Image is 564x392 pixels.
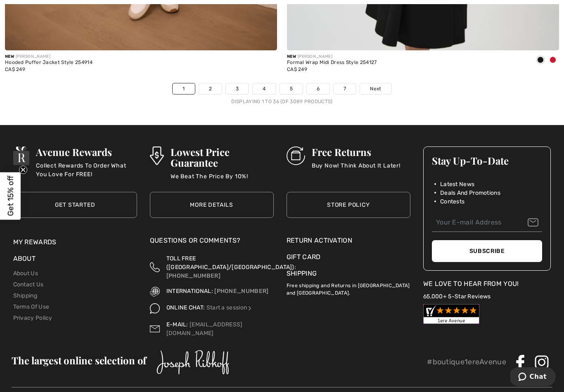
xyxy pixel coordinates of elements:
[150,146,164,165] img: Lowest Price Guarantee
[513,355,528,370] img: Facebook
[287,252,410,262] a: Gift Card
[287,236,410,246] a: Return Activation
[13,281,44,288] a: Contact Us
[5,54,92,60] div: [PERSON_NAME]
[334,83,356,94] a: 7
[427,357,506,368] p: #boutique1ereAvenue
[166,288,213,295] span: INTERNATIONAL:
[534,355,549,370] img: Instagram
[510,367,556,388] iframe: Opens a widget where you can chat to one of our agents
[171,172,274,189] p: We Beat The Price By 10%!
[173,83,194,94] a: 1
[287,60,377,66] div: Formal Wrap Midi Dress Style 254127
[19,166,27,174] button: Close teaser
[13,146,30,165] img: Avenue Rewards
[13,303,50,310] a: Terms Of Use
[307,83,329,94] a: 6
[171,146,274,168] h3: Lowest Price Guarantee
[312,146,400,157] h3: Free Returns
[166,272,220,279] a: [PHONE_NUMBER]
[287,269,317,277] a: Shipping
[226,83,249,94] a: 3
[287,54,377,60] div: [PERSON_NAME]
[12,354,146,367] span: The largest online selection of
[13,270,38,277] a: About Us
[13,292,37,299] a: Shipping
[5,60,92,66] div: Hooded Puffer Jacket Style 254914
[247,305,253,311] img: Online Chat
[5,54,14,59] span: New
[13,192,137,218] a: Get Started
[150,287,160,297] img: International
[432,240,543,262] button: Subscribe
[199,83,222,94] a: 2
[150,303,160,313] img: Online Chat
[440,180,474,189] span: Latest News
[150,236,274,250] div: Questions or Comments?
[287,66,307,72] span: CA$ 249
[312,161,400,178] p: Buy Now! Think About It Later!
[432,155,543,166] h3: Stay Up-To-Date
[287,279,410,297] p: Free shipping and Returns in [GEOGRAPHIC_DATA] and [GEOGRAPHIC_DATA].
[166,304,205,311] span: ONLINE CHAT:
[370,85,381,92] span: Next
[166,255,296,271] span: TOLL FREE ([GEOGRAPHIC_DATA]/[GEOGRAPHIC_DATA]):
[440,189,500,197] span: Deals And Promotions
[166,321,188,328] span: E-MAIL:
[253,83,275,94] a: 4
[13,314,52,321] a: Privacy Policy
[5,66,25,72] span: CA$ 249
[534,54,547,67] div: Black
[423,293,491,300] a: 65,000+ 5-Star Reviews
[206,304,253,311] a: Start a session
[36,161,137,178] p: Collect Rewards To Order What You Love For FREE!
[287,192,410,218] a: Store Policy
[13,238,57,246] a: My Rewards
[214,288,268,295] a: [PHONE_NUMBER]
[423,279,551,289] div: We Love To Hear From You!
[150,320,160,338] img: Contact us
[547,54,559,67] div: Deep cherry
[423,304,479,324] img: Customer Reviews
[156,350,230,375] img: Joseph Ribkoff
[13,254,137,268] div: About
[36,146,137,157] h3: Avenue Rewards
[6,176,15,216] span: Get 15% off
[287,54,296,59] span: New
[360,83,391,94] a: Next
[150,254,160,280] img: Toll Free (Canada/US)
[280,83,303,94] a: 5
[287,146,305,165] img: Free Returns
[150,192,274,218] a: More Details
[166,321,243,337] a: [EMAIL_ADDRESS][DOMAIN_NAME]
[432,213,543,232] input: Your E-mail Address
[440,197,464,206] span: Contests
